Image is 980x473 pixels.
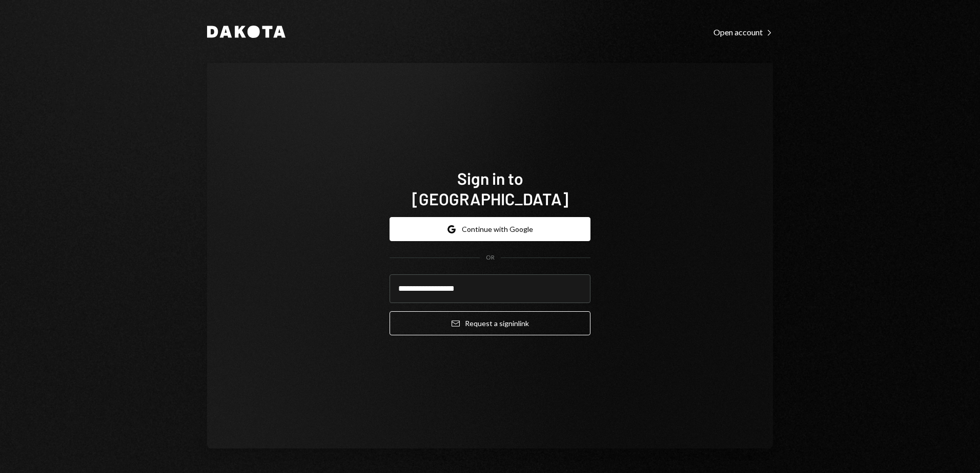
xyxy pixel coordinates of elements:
button: Continue with Google [390,217,590,241]
div: OR [486,253,495,262]
button: Request a signinlink [390,311,590,335]
a: Open account [713,26,773,37]
h1: Sign in to [GEOGRAPHIC_DATA] [390,168,590,209]
div: Open account [713,27,773,37]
